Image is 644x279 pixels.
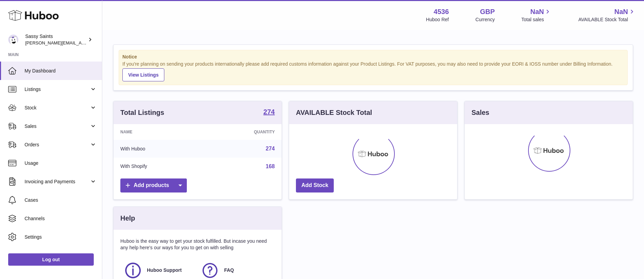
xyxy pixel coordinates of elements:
td: With Shopify [114,158,204,175]
div: Currency [476,16,495,23]
h3: Total Listings [120,108,164,117]
a: Add products [120,178,187,192]
div: Sassy Saints [25,33,87,46]
a: Log out [8,253,94,266]
span: Channels [25,215,97,222]
a: 274 [264,108,275,117]
p: Huboo is the easy way to get your stock fulfilled. But incase you need any help here's our ways f... [120,238,275,251]
a: NaN Total sales [521,7,552,23]
a: 274 [266,146,275,151]
span: Usage [25,160,97,167]
span: FAQ [224,267,234,274]
strong: 4536 [434,7,449,16]
span: Stock [25,105,90,111]
span: NaN [614,7,628,16]
span: AVAILABLE Stock Total [578,16,636,23]
span: Huboo Support [147,267,182,274]
a: 168 [266,163,275,169]
a: NaN AVAILABLE Stock Total [578,7,636,23]
h3: AVAILABLE Stock Total [296,108,372,117]
span: Sales [25,123,90,130]
strong: Notice [122,54,624,60]
a: View Listings [122,68,164,81]
div: Huboo Ref [426,16,449,23]
span: My Dashboard [25,68,97,74]
span: Total sales [521,16,552,23]
th: Name [114,124,204,140]
span: Listings [25,86,90,93]
h3: Sales [471,108,489,117]
td: With Huboo [114,140,204,158]
div: If you're planning on sending your products internationally please add required customs informati... [122,61,624,81]
strong: GBP [480,7,495,16]
span: Settings [25,234,97,240]
span: Orders [25,142,90,148]
a: Add Stock [296,178,334,192]
strong: 274 [264,108,275,115]
span: [PERSON_NAME][EMAIL_ADDRESS][DOMAIN_NAME] [25,40,137,45]
h3: Help [120,214,135,223]
span: NaN [530,7,544,16]
th: Quantity [204,124,282,140]
span: Invoicing and Payments [25,178,90,185]
span: Cases [25,197,97,203]
img: ramey@sassysaints.com [8,35,18,45]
